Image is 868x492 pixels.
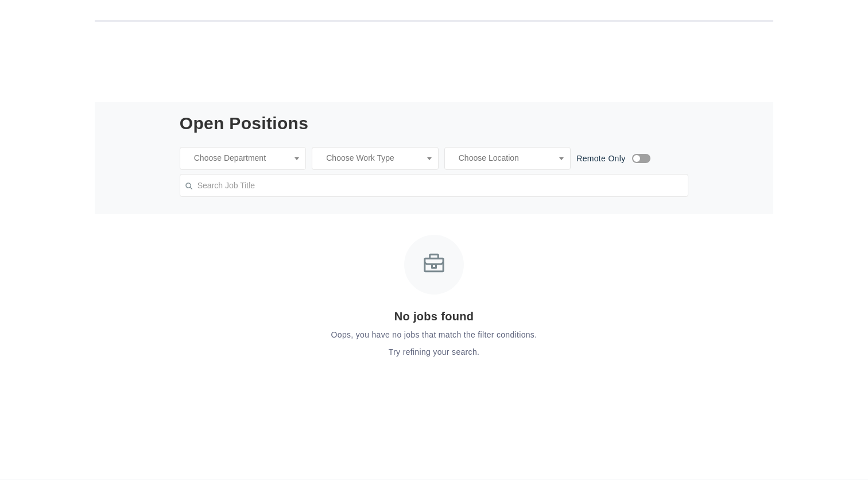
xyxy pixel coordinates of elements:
h3: Open Positions [180,114,309,133]
input: Choose Location [452,153,619,164]
input: Search Job Title [180,174,689,197]
input: Choose Department [187,153,317,164]
iframe: Chat Widget [811,437,868,492]
p: Oops, you have no jobs that match the filter conditions. [180,330,689,341]
span: Remote Only [576,154,625,163]
p: Try refining your search. [180,347,689,358]
input: Choose Work Type [319,153,449,164]
div: No jobs found [180,308,689,325]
